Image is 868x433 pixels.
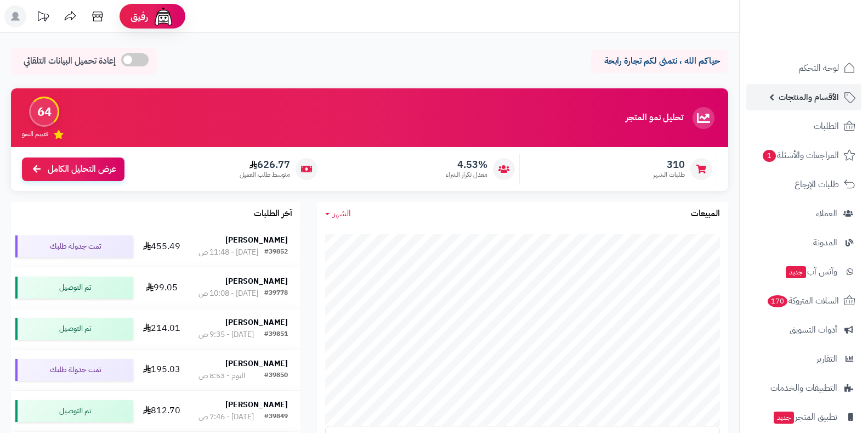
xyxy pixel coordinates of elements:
[22,130,48,139] span: تقييم النمو
[15,359,133,381] div: تمت جدولة طلبك
[767,295,788,308] span: 170
[691,209,720,219] h3: المبيعات
[795,177,839,192] span: طلبات الإرجاع
[762,150,776,162] span: 1
[198,412,254,423] div: [DATE] - 7:46 ص
[746,229,861,256] a: المدونة
[240,170,290,179] span: متوسط طلب العميل
[767,293,839,308] span: السلات المتروكة
[790,322,837,338] span: أدوات التسويق
[22,158,124,181] a: عرض التحليل الكامل
[198,247,258,258] div: [DATE] - 11:48 ص
[325,207,351,220] a: الشهر
[746,113,861,139] a: الطلبات
[773,409,837,425] span: تطبيق المتجر
[653,170,685,179] span: طلبات الشهر
[240,159,290,171] span: 626.77
[138,350,186,390] td: 195.03
[746,171,861,198] a: طلبات الإرجاع
[225,275,288,287] strong: [PERSON_NAME]
[446,170,487,179] span: معدل تكرار الشراء
[15,277,133,299] div: تم التوصيل
[24,55,116,68] span: إعادة تحميل البيانات التلقائي
[138,308,186,349] td: 214.01
[264,370,288,381] div: #39850
[626,113,683,123] h3: تحليل نمو المتجر
[138,391,186,431] td: 812.70
[746,258,861,285] a: وآتس آبجديد
[29,5,56,30] a: تحديثات المنصة
[152,5,174,27] img: ai-face.png
[264,247,288,258] div: #39852
[779,89,839,105] span: الأقسام والمنتجات
[793,23,858,46] img: logo-2.png
[131,10,148,23] span: رفيق
[599,55,720,68] p: حياكم الله ، نتمنى لكم تجارة رابحة
[813,235,837,250] span: المدونة
[816,351,837,367] span: التقارير
[746,200,861,227] a: العملاء
[746,288,861,314] a: السلات المتروكة170
[198,329,254,340] div: [DATE] - 9:35 ص
[785,264,837,279] span: وآتس آب
[762,148,839,163] span: المراجعات والأسئلة
[48,163,116,176] span: عرض التحليل الكامل
[798,60,839,76] span: لوحة التحكم
[333,207,351,220] span: الشهر
[225,317,288,328] strong: [PERSON_NAME]
[264,412,288,423] div: #39849
[746,317,861,343] a: أدوات التسويق
[814,119,839,134] span: الطلبات
[225,399,288,410] strong: [PERSON_NAME]
[746,375,861,401] a: التطبيقات والخدمات
[774,412,794,424] span: جديد
[138,267,186,308] td: 99.05
[138,226,186,267] td: 455.49
[264,288,288,299] div: #39778
[15,318,133,340] div: تم التوصيل
[746,404,861,430] a: تطبيق المتجرجديد
[446,159,487,171] span: 4.53%
[816,206,837,221] span: العملاء
[746,142,861,168] a: المراجعات والأسئلة1
[653,159,685,171] span: 310
[770,380,837,396] span: التطبيقات والخدمات
[746,55,861,81] a: لوحة التحكم
[198,288,258,299] div: [DATE] - 10:08 ص
[225,358,288,369] strong: [PERSON_NAME]
[746,346,861,372] a: التقارير
[264,329,288,340] div: #39851
[786,266,806,278] span: جديد
[254,209,292,219] h3: آخر الطلبات
[225,234,288,246] strong: [PERSON_NAME]
[198,370,245,381] div: اليوم - 8:53 ص
[15,235,133,257] div: تمت جدولة طلبك
[15,400,133,422] div: تم التوصيل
